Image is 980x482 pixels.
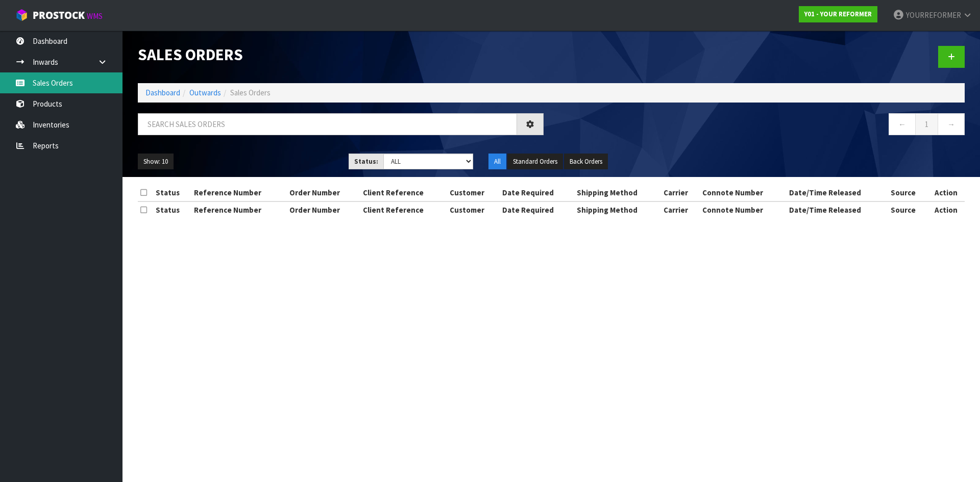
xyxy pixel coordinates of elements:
span: Sales Orders [230,88,271,97]
a: ← [889,113,916,135]
th: Date/Time Released [787,201,888,218]
th: Connote Number [700,201,787,218]
th: Date/Time Released [787,185,888,201]
th: Shipping Method [574,185,661,201]
th: Customer [447,185,500,201]
th: Order Number [287,201,360,218]
a: Outwards [189,88,221,97]
strong: Y01 - YOUR REFORMER [804,10,872,18]
h1: Sales Orders [138,46,544,63]
a: → [938,113,965,135]
th: Connote Number [700,185,787,201]
span: YOURREFORMER [906,10,961,20]
button: Back Orders [564,154,608,170]
th: Client Reference [360,201,447,218]
img: cube-alt.png [15,9,28,21]
input: Search sales orders [138,113,517,135]
th: Date Required [500,185,574,201]
th: Source [888,201,928,218]
button: Show: 10 [138,154,174,170]
button: Standard Orders [507,154,563,170]
button: All [488,154,506,170]
small: WMS [87,11,103,21]
nav: Page navigation [559,113,965,138]
th: Action [927,201,965,218]
a: Dashboard [145,88,180,97]
span: ProStock [33,9,85,22]
th: Reference Number [191,201,287,218]
th: Date Required [500,201,574,218]
th: Client Reference [360,185,447,201]
th: Status [153,201,191,218]
th: Carrier [661,201,700,218]
th: Order Number [287,185,360,201]
a: 1 [915,113,938,135]
th: Carrier [661,185,700,201]
th: Status [153,185,191,201]
th: Shipping Method [574,201,661,218]
strong: Status: [354,157,378,166]
th: Customer [447,201,500,218]
th: Source [888,185,928,201]
th: Action [927,185,965,201]
th: Reference Number [191,185,287,201]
